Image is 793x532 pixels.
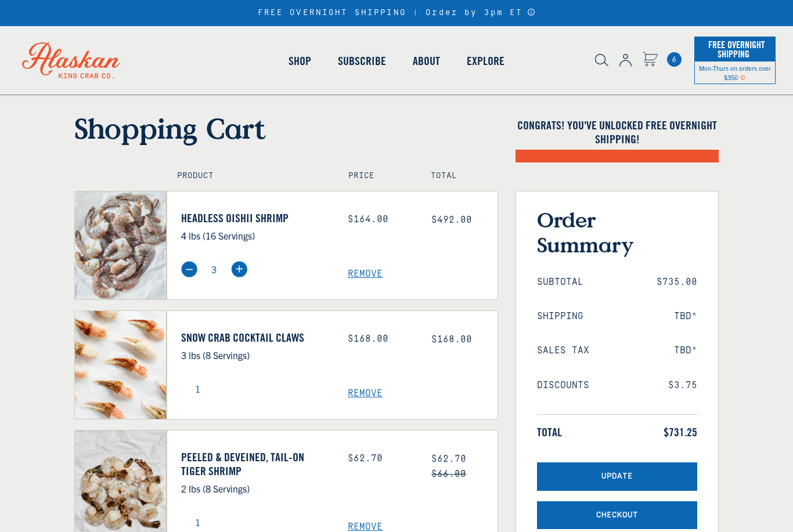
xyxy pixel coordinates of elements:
[431,171,488,181] h4: Total
[75,311,166,419] img: Snow Crab Cocktail Claws - 3 lbs (8 Servings)
[516,118,719,146] h4: Congrats! You've unlocked FREE OVERNIGHT SHIPPING!
[348,453,414,464] div: $62.70
[537,345,589,356] span: Sales Tax
[348,388,498,399] a: Remove
[668,380,697,391] span: $3.75
[740,73,745,81] span: Shipping Notice Icon
[596,511,638,520] span: Checkout
[537,277,583,288] span: Subtotal
[431,215,472,225] span: $492.00
[348,214,414,225] div: $164.00
[177,171,324,181] h4: Product
[431,469,466,479] s: $66.00
[537,425,562,439] span: Total
[181,450,331,478] a: Peeled & Deveined, Tail-On Tiger Shrimp
[431,454,466,464] span: $62.70
[181,261,197,277] img: minus
[6,26,136,95] img: Alaskan King Crab Co. logo
[595,54,608,67] img: search
[231,261,247,277] img: plus
[75,191,166,299] img: Headless Oishii Shrimp - 4 lbs (16 Servings)
[348,334,414,345] div: $168.00
[181,481,331,496] p: 2 lbs (8 Servings)
[348,269,498,280] a: Remove
[399,28,453,94] a: About
[537,207,697,257] h3: Order Summary
[537,462,697,491] button: Update
[275,28,325,94] a: Shop
[537,380,589,391] span: Discounts
[527,8,536,16] a: Announcement Bar Modal
[348,171,405,181] h4: Price
[667,52,682,67] span: 6
[657,277,697,288] span: $735.00
[325,28,399,94] a: Subscribe
[667,52,682,67] a: Cart
[453,28,518,94] a: Explore
[537,501,697,530] button: Checkout
[664,425,697,439] span: $731.25
[74,111,498,145] h1: Shopping Cart
[537,311,583,322] span: Shipping
[431,334,472,345] span: $168.00
[181,331,331,345] a: Snow Crab Cocktail Claws
[699,64,771,81] span: Mon-Thurs on orders over $350
[619,54,632,67] img: account
[643,52,658,68] a: Cart
[601,472,633,482] span: Update
[258,8,536,18] div: FREE OVERNIGHT SHIPPING | Order by 3pm ET
[181,348,331,363] p: 3 lbs (8 Servings)
[181,228,331,243] p: 4 lbs (16 Servings)
[181,211,331,225] a: Headless Oishii Shrimp
[705,36,765,63] span: Free Overnight Shipping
